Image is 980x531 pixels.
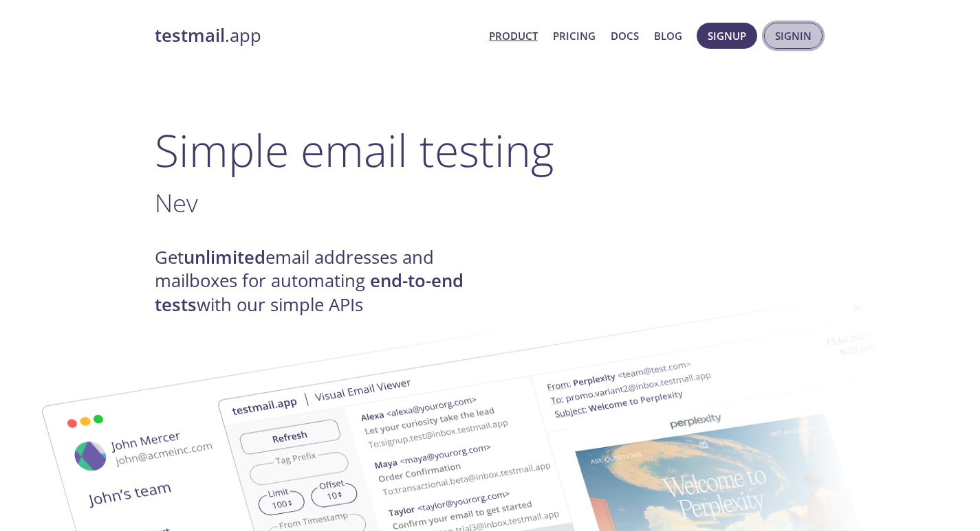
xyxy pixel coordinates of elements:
[654,27,682,45] a: Blog
[764,23,823,49] button: Signin
[489,27,538,45] a: Product
[155,23,225,47] strong: testmail
[775,27,812,45] span: Signin
[184,245,265,269] strong: unlimited
[155,124,826,177] h1: Simple email testing
[553,27,596,45] a: Pricing
[708,27,746,45] span: Signup
[155,24,478,47] a: testmail.app
[155,185,198,220] span: Nev
[611,27,639,45] a: Docs
[697,23,757,49] button: Signup
[155,246,490,317] h4: Get email addresses and mailboxes for automating with our simple APIs
[155,269,464,316] strong: end-to-end tests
